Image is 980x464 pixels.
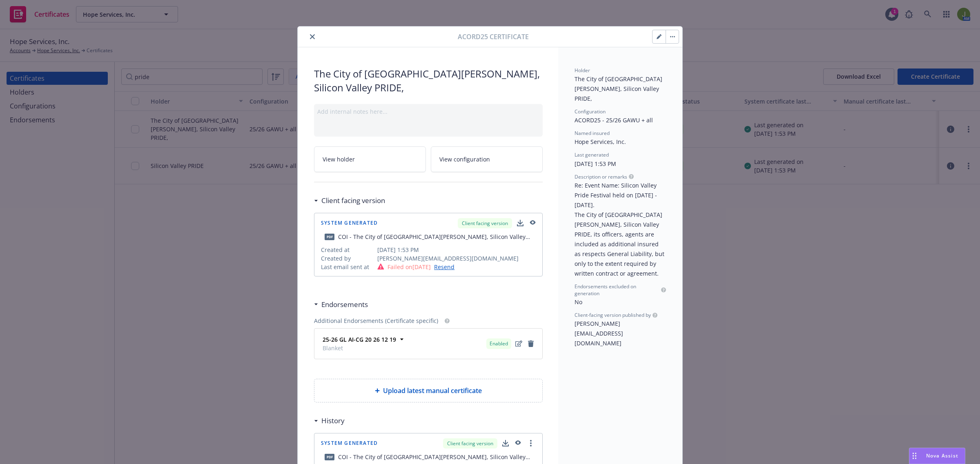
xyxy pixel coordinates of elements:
div: Endorsements [314,299,368,310]
span: Configuration [575,108,606,115]
span: Holder [575,67,590,74]
h3: Client facing version [321,195,385,206]
h3: Endorsements [321,299,368,310]
a: edit [514,339,523,349]
div: Client facing version [443,438,497,449]
a: Resend [431,263,454,271]
span: Client-facing version published by [575,312,651,318]
span: [PERSON_NAME][EMAIL_ADDRESS][DOMAIN_NAME] [377,254,536,263]
span: Description or remarks [575,173,627,180]
div: Client facing version [458,218,512,228]
button: Nova Assist [909,448,965,464]
a: more [526,438,536,448]
span: Failed on [DATE] [388,263,431,271]
span: Hope Services, Inc. [575,138,626,146]
div: History [314,415,345,426]
span: Created at [321,245,374,254]
span: Last generated [575,151,609,158]
button: close [307,32,317,42]
a: remove [526,339,536,349]
span: Add internal notes here... [317,108,388,115]
span: Created by [321,254,374,263]
span: [DATE] 1:53 PM [377,245,536,254]
span: View configuration [439,155,490,164]
div: Upload latest manual certificate [314,379,543,402]
span: The City of [GEOGRAPHIC_DATA][PERSON_NAME], Silicon Valley PRIDE, [575,75,662,102]
span: Upload latest manual certificate [383,386,482,396]
span: ACORD25 - 25/26 GAWU + all [575,116,653,124]
div: Drag to move [909,448,920,464]
h3: History [321,415,345,426]
span: Endorsements excluded on generation [575,283,659,297]
div: COI - The City of [GEOGRAPHIC_DATA][PERSON_NAME], Silicon Valley PRIDE, - Hope Services, Inc. - f... [338,232,536,241]
span: [DATE] 1:53 PM [575,160,616,168]
span: pdf [325,234,334,240]
span: System Generated [321,441,378,446]
span: Enabled [490,340,508,347]
span: pdf [325,454,334,460]
span: [PERSON_NAME][EMAIL_ADDRESS][DOMAIN_NAME] [575,320,623,347]
span: Re: Event Name: Silicon Valley Pride Festival held on [DATE] - [DATE]. The City of [GEOGRAPHIC_DA... [575,181,666,277]
span: Named insured [575,130,610,137]
span: Last email sent at [321,263,374,271]
div: Client facing version [314,195,385,206]
span: The City of [GEOGRAPHIC_DATA][PERSON_NAME], Silicon Valley PRIDE, [314,67,543,94]
a: View configuration [431,146,543,172]
span: Acord25 Certificate [458,32,529,42]
div: COI - The City of [GEOGRAPHIC_DATA][PERSON_NAME], Silicon Valley PRIDE, - Hope Services, Inc. - f... [338,453,536,461]
span: View holder [323,155,355,164]
span: Additional Endorsements (Certificate specific) [314,316,438,325]
strong: 25-26 GL AI-CG 20 26 12 19 [323,336,396,343]
span: Nova Assist [926,452,958,459]
a: View holder [314,146,426,172]
span: System Generated [321,221,378,225]
span: No [575,298,582,306]
span: Blanket [323,344,396,352]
